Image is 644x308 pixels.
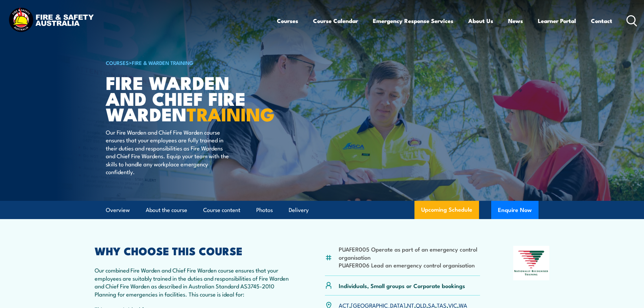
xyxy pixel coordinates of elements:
li: PUAFER005 Operate as part of an emergency control organisation [339,245,480,261]
a: Course content [203,201,240,219]
a: Emergency Response Services [373,12,453,30]
li: PUAFER006 Lead an emergency control organisation [339,261,480,269]
h1: Fire Warden and Chief Fire Warden [106,74,273,122]
a: Learner Portal [538,12,576,30]
p: Our combined Fire Warden and Chief Fire Warden course ensures that your employees are suitably tr... [95,266,292,298]
a: Photos [256,201,273,219]
button: Enquire Now [491,201,539,219]
a: Courses [277,12,298,30]
a: About Us [468,12,493,30]
h6: > [106,58,273,67]
a: Contact [591,12,612,30]
a: Overview [106,201,130,219]
a: Upcoming Schedule [414,201,479,219]
h2: WHY CHOOSE THIS COURSE [95,246,292,255]
a: About the course [146,201,187,219]
p: Individuals, Small groups or Corporate bookings [339,282,465,289]
a: COURSES [106,59,129,66]
a: News [508,12,523,30]
a: Course Calendar [313,12,358,30]
img: Nationally Recognised Training logo. [513,246,550,280]
a: Delivery [289,201,309,219]
strong: TRAINING [187,99,275,127]
p: Our Fire Warden and Chief Fire Warden course ensures that your employees are fully trained in the... [106,128,229,175]
a: Fire & Warden Training [132,59,193,66]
